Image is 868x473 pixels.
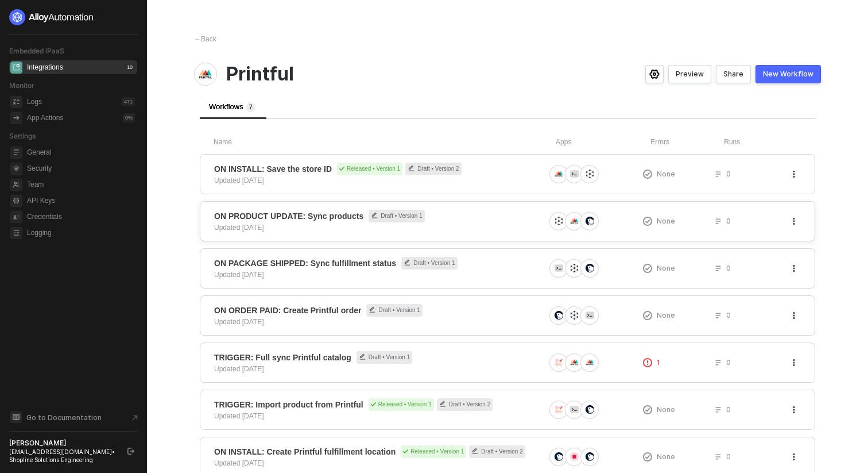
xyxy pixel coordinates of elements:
[214,317,263,327] div: Updated [DATE]
[726,169,731,179] span: 0
[657,169,675,179] span: None
[643,170,652,179] span: icon-exclamation
[27,194,135,207] span: API Keys
[125,63,135,72] div: 10
[715,218,722,225] span: icon-list
[657,357,660,367] span: 1
[127,448,134,455] span: logout
[27,97,42,107] div: Logs
[715,265,722,272] span: icon-list
[214,175,263,186] div: Updated [DATE]
[214,305,361,316] span: ON ORDER PAID: Create Printful order
[214,411,263,421] div: Updated [DATE]
[586,358,594,367] img: icon
[214,399,363,410] span: TRIGGER: Import product from Printful
[129,412,141,424] span: document-arrow
[555,405,563,414] img: icon
[715,406,722,413] span: icon-list
[586,170,594,178] img: icon
[214,163,332,175] span: ON INSTALL: Save the store ID
[570,311,579,320] img: icon
[437,398,493,411] div: Draft • Version 2
[122,97,135,106] div: 471
[9,132,36,140] span: Settings
[405,163,461,175] div: Draft • Version 2
[226,63,294,85] span: Printful
[209,102,255,111] span: Workflows
[643,358,652,367] span: icon-exclamation
[715,359,722,366] span: icon-list
[715,453,722,460] span: icon-list
[556,137,650,147] div: Apps
[9,47,64,55] span: Embedded iPaaS
[643,311,652,320] span: icon-exclamation
[555,452,563,461] img: icon
[9,439,117,448] div: [PERSON_NAME]
[570,170,579,178] img: icon
[337,163,402,175] div: Released • Version 1
[586,311,594,320] img: icon
[726,405,731,414] span: 0
[214,137,556,147] div: Name
[214,352,351,363] span: TRIGGER: Full sync Printful catalog
[586,264,594,272] img: icon
[27,178,135,191] span: Team
[570,217,579,225] img: icon
[27,63,63,72] div: Integrations
[9,9,137,25] a: logo
[401,445,466,458] div: Released • Version 1
[26,413,102,422] span: Go to Documentation
[643,452,652,462] span: icon-exclamation
[10,61,22,74] span: integrations
[356,351,412,364] span: Draft • Version 1
[555,170,563,178] img: icon
[657,452,675,462] span: None
[586,217,594,225] img: icon
[469,445,525,458] div: Draft • Version 2
[9,448,117,464] div: [EMAIL_ADDRESS][DOMAIN_NAME] • Shopline Solutions Engineering
[27,226,135,240] span: Logging
[214,222,263,233] div: Updated [DATE]
[194,34,216,44] div: Back
[214,364,263,374] div: Updated [DATE]
[555,264,563,272] img: icon
[10,227,22,239] span: logging
[643,217,652,226] span: icon-exclamation
[716,65,751,83] button: Share
[570,405,579,414] img: icon
[555,358,563,367] img: icon
[194,35,201,43] span: ←
[657,216,675,226] span: None
[10,179,22,191] span: team
[723,70,743,79] div: Share
[214,458,263,468] div: Updated [DATE]
[570,264,579,272] img: icon
[649,70,660,79] span: icon-settings
[9,9,94,25] img: logo
[726,310,731,320] span: 0
[643,405,652,414] span: icon-exclamation
[10,96,22,108] span: icon-logs
[10,112,22,124] span: icon-app-actions
[27,145,135,159] span: General
[586,452,594,461] img: icon
[726,263,731,273] span: 0
[650,137,724,147] div: Errors
[369,398,434,411] div: Released • Version 1
[10,163,22,175] span: security
[668,65,711,83] button: Preview
[9,410,138,424] a: Knowledge Base
[586,405,594,414] img: icon
[726,357,731,367] span: 0
[10,412,22,423] span: documentation
[249,104,253,110] span: 7
[555,217,563,225] img: icon
[715,171,722,178] span: icon-list
[27,161,135,175] span: Security
[214,446,396,457] span: ON INSTALL: Create Printful fulfillment location
[9,81,34,90] span: Monitor
[27,113,63,123] div: App Actions
[555,311,563,320] img: icon
[27,210,135,224] span: Credentials
[214,210,363,222] span: ON PRODUCT UPDATE: Sync products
